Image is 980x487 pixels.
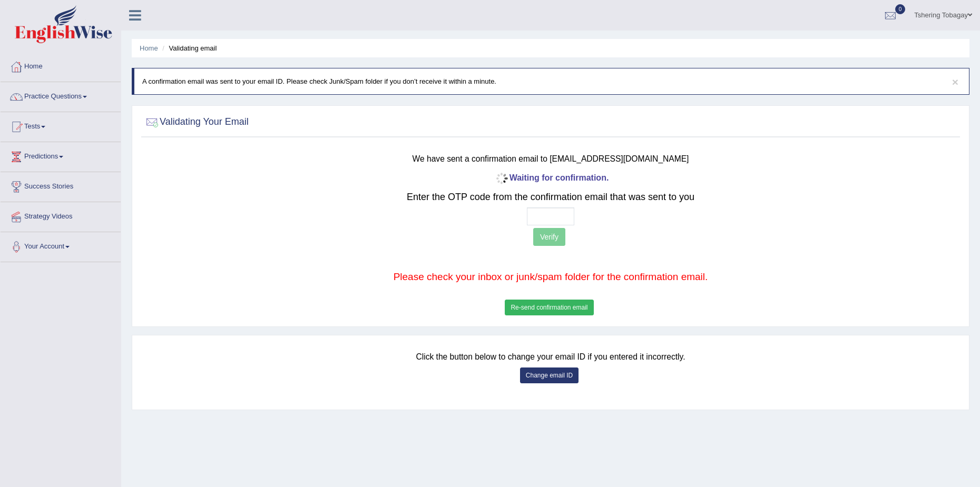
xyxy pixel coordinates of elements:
[505,300,593,315] button: Re-send confirmation email
[160,43,217,53] li: Validating email
[493,170,509,187] img: icon-progress-circle-small.gif
[1,232,121,259] a: Your Account
[140,44,158,52] a: Home
[1,142,121,168] a: Predictions
[212,192,888,203] h2: Enter the OTP code from the confirmation email that was sent to you
[520,367,579,383] button: Change email ID
[1,82,121,108] a: Practice Questions
[413,154,689,163] small: We have sent a confirmation email to [EMAIL_ADDRESS][DOMAIN_NAME]
[132,68,969,95] div: A confirmation email was sent to your email ID. Please check Junk/Spam folder if you don’t receiv...
[212,270,888,284] p: Please check your inbox or junk/spam folder for the confirmation email.
[1,52,121,78] a: Home
[1,202,121,228] a: Strategy Videos
[952,76,958,87] button: ×
[895,4,906,14] span: 0
[144,114,249,130] h2: Validating Your Email
[493,173,609,182] b: Waiting for confirmation.
[416,352,685,361] small: Click the button below to change your email ID if you entered it incorrectly.
[1,172,121,198] a: Success Stories
[1,112,121,138] a: Tests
